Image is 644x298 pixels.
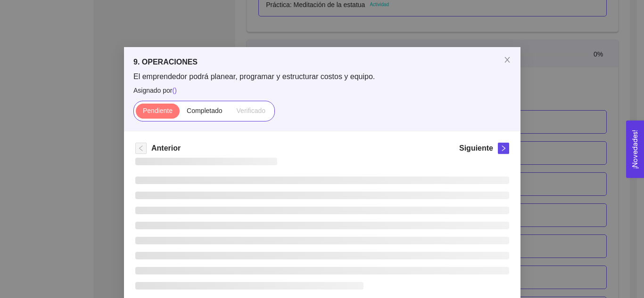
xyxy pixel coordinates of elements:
[187,107,223,114] span: Completado
[151,143,181,154] h5: Anterior
[459,143,493,154] h5: Siguiente
[133,72,511,82] span: El emprendedor podrá planear, programar y estructurar costos y equipo.
[498,143,509,154] button: right
[494,47,520,73] button: Close
[626,121,644,178] button: Open Feedback Widget
[135,143,147,154] button: left
[133,56,511,68] h5: 9. OPERACIONES
[142,107,172,114] span: Pendiente
[498,145,509,152] span: right
[133,85,511,96] span: Asignado por
[172,87,176,94] span: ( )
[236,107,265,114] span: Verificado
[504,56,511,64] span: close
